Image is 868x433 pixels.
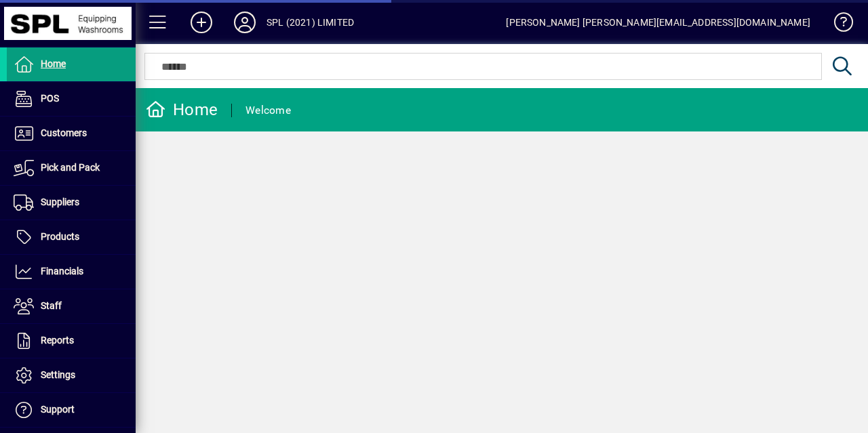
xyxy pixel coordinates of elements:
[7,324,136,358] a: Reports
[7,186,136,220] a: Suppliers
[180,10,223,35] button: Add
[223,10,267,35] button: Profile
[7,220,136,254] a: Products
[41,266,83,276] span: Financials
[7,151,136,185] a: Pick and Pack
[146,99,218,121] div: Home
[7,255,136,289] a: Financials
[41,335,74,346] span: Reports
[7,117,136,150] a: Customers
[41,231,79,242] span: Products
[41,369,75,380] span: Settings
[7,358,136,392] a: Settings
[7,393,136,427] a: Support
[506,12,810,33] div: [PERSON_NAME] [PERSON_NAME][EMAIL_ADDRESS][DOMAIN_NAME]
[7,82,136,116] a: POS
[41,127,87,138] span: Customers
[41,404,75,415] span: Support
[41,162,100,173] span: Pick and Pack
[41,58,66,69] span: Home
[7,289,136,323] a: Staff
[824,3,851,47] a: Knowledge Base
[41,300,62,311] span: Staff
[245,100,291,121] div: Welcome
[41,197,79,207] span: Suppliers
[267,12,354,33] div: SPL (2021) LIMITED
[41,93,59,104] span: POS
